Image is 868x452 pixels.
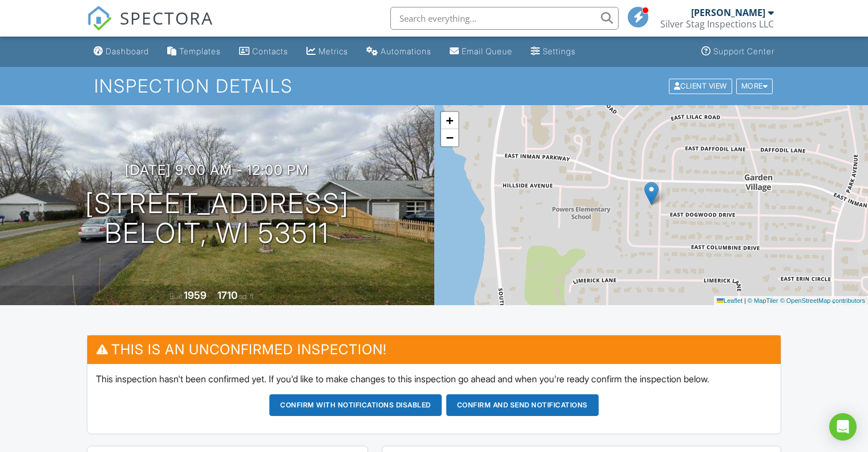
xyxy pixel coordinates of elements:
a: Templates [163,41,225,62]
a: Leaflet [717,297,742,304]
span: − [446,130,453,145]
div: Open Intercom Messenger [829,413,857,441]
div: Settings [543,46,576,56]
h1: [STREET_ADDRESS] Beloit, WI 53511 [85,189,349,249]
a: Dashboard [89,41,154,62]
a: © OpenStreetMap contributors [780,297,865,304]
a: Zoom in [441,112,458,129]
div: Email Queue [462,46,512,56]
a: SPECTORA [87,15,213,39]
a: Email Queue [445,41,517,62]
div: Contacts [252,46,288,56]
div: 1710 [217,289,237,301]
p: This inspection hasn't been confirmed yet. If you'd like to make changes to this inspection go ah... [96,373,772,385]
a: Zoom out [441,129,458,146]
a: Settings [526,41,580,62]
span: | [744,297,746,304]
a: Support Center [697,41,779,62]
span: Built [169,292,182,301]
div: Metrics [318,46,348,56]
div: More [736,78,773,94]
h3: This is an Unconfirmed Inspection! [87,335,781,363]
h1: Inspection Details [94,76,774,96]
div: Support Center [713,46,774,56]
a: Metrics [302,41,353,62]
span: + [446,113,453,127]
span: SPECTORA [120,6,213,30]
span: sq. ft. [239,292,255,301]
img: The Best Home Inspection Software - Spectora [87,6,112,31]
div: Silver Stag Inspections LLC [660,18,774,30]
a: Automations (Basic) [362,41,436,62]
div: Templates [179,46,221,56]
a: © MapTiler [748,297,778,304]
div: Automations [381,46,431,56]
div: 1959 [184,289,207,301]
a: Client View [668,81,735,90]
div: [PERSON_NAME] [691,7,765,18]
div: Dashboard [106,46,149,56]
input: Search everything... [390,7,619,30]
button: Confirm with notifications disabled [269,394,442,416]
img: Marker [644,182,659,205]
h3: [DATE] 9:00 am - 12:00 pm [125,162,309,178]
div: Client View [669,78,732,94]
a: Contacts [235,41,293,62]
button: Confirm and send notifications [446,394,599,416]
